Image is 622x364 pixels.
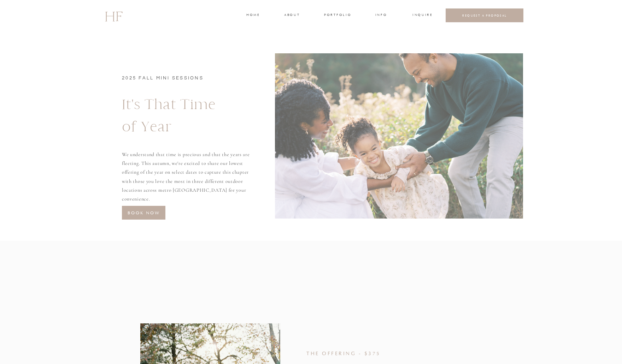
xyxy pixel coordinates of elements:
h1: It's That Time of Year [122,93,272,110]
a: INQUIRE [412,12,432,19]
h1: THE OFFERING - $375 [306,350,461,357]
a: BOOK NOW [124,209,163,216]
h2: We understand that time is precious and that the years are fleeting. This autumn, we're excited t... [122,150,257,199]
a: INFO [375,12,388,19]
a: home [246,12,259,19]
a: HF [105,5,122,26]
a: portfolio [324,12,351,19]
a: about [284,12,299,19]
a: REQUEST A PROPOSAL [451,13,518,17]
h2: 2025 FALL MINI SESSIONS [122,75,257,84]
